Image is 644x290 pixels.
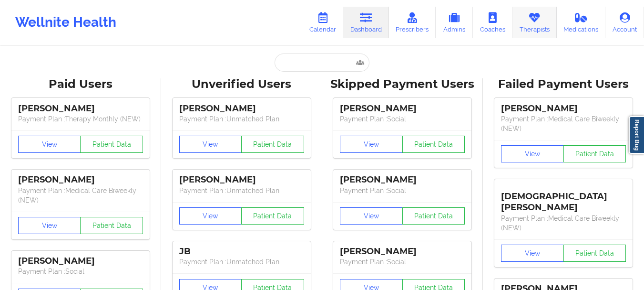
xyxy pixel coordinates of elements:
div: Failed Payment Users [490,77,637,92]
button: Patient Data [80,136,143,153]
button: Patient Data [563,145,626,162]
button: Patient Data [563,245,626,262]
div: JB [179,246,304,257]
a: Admins [436,7,473,38]
button: Patient Data [80,217,143,234]
p: Payment Plan : Social [340,257,465,267]
div: [PERSON_NAME] [340,174,465,185]
button: View [179,207,242,225]
button: View [18,136,81,153]
a: Calendar [302,7,343,38]
div: [PERSON_NAME] [179,174,304,185]
div: [PERSON_NAME] [501,103,626,114]
a: Therapists [512,7,557,38]
a: Medications [557,7,606,38]
div: Unverified Users [168,77,316,92]
a: Dashboard [343,7,389,38]
div: [PERSON_NAME] [18,256,143,267]
p: Payment Plan : Unmatched Plan [179,114,304,124]
p: Payment Plan : Social [340,186,465,195]
p: Payment Plan : Therapy Monthly (NEW) [18,114,143,124]
button: Patient Data [241,136,304,153]
p: Payment Plan : Unmatched Plan [179,257,304,267]
p: Payment Plan : Medical Care Biweekly (NEW) [501,114,626,133]
a: Coaches [473,7,512,38]
p: Payment Plan : Medical Care Biweekly (NEW) [501,214,626,233]
button: View [179,136,242,153]
div: [PERSON_NAME] [18,174,143,185]
div: [DEMOGRAPHIC_DATA][PERSON_NAME] [501,184,626,213]
button: Patient Data [402,207,465,225]
p: Payment Plan : Medical Care Biweekly (NEW) [18,186,143,205]
div: [PERSON_NAME] [18,103,143,114]
button: View [501,245,564,262]
button: Patient Data [241,207,304,225]
div: Skipped Payment Users [329,77,477,92]
div: [PERSON_NAME] [179,103,304,114]
div: [PERSON_NAME] [340,246,465,257]
div: Paid Users [7,77,154,92]
p: Payment Plan : Social [18,267,143,276]
button: View [501,145,564,162]
p: Payment Plan : Social [340,114,465,124]
a: Account [605,7,644,38]
button: View [340,136,403,153]
a: Prescribers [389,7,436,38]
button: View [340,207,403,225]
button: Patient Data [402,136,465,153]
button: View [18,217,81,234]
div: [PERSON_NAME] [340,103,465,114]
p: Payment Plan : Unmatched Plan [179,186,304,195]
a: Report Bug [629,116,644,154]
